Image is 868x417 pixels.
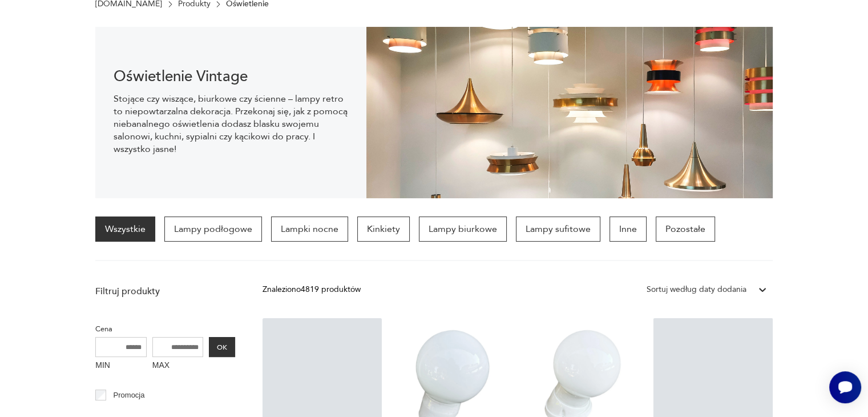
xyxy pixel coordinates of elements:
[647,283,746,296] div: Sortuj według daty dodania
[95,285,235,298] p: Filtruj produkty
[829,371,861,403] iframe: Smartsupp widget button
[609,216,647,242] a: Inne
[419,216,507,242] a: Lampy biurkowe
[95,323,235,335] p: Cena
[164,216,262,242] a: Lampy podłogowe
[263,283,361,296] div: Znaleziono 4819 produktów
[95,357,147,375] label: MIN
[357,216,410,242] a: Kinkiety
[114,93,348,155] p: Stojące czy wiszące, biurkowe czy ścienne – lampy retro to niepowtarzalna dekoracja. Przekonaj si...
[271,216,348,242] a: Lampki nocne
[114,70,348,83] h1: Oświetlenie Vintage
[114,389,145,402] p: Promocja
[656,216,715,242] a: Pozostałe
[95,216,155,242] a: Wszystkie
[516,216,600,242] a: Lampy sufitowe
[152,357,204,375] label: MAX
[209,337,235,357] button: OK
[366,27,773,198] img: Oświetlenie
